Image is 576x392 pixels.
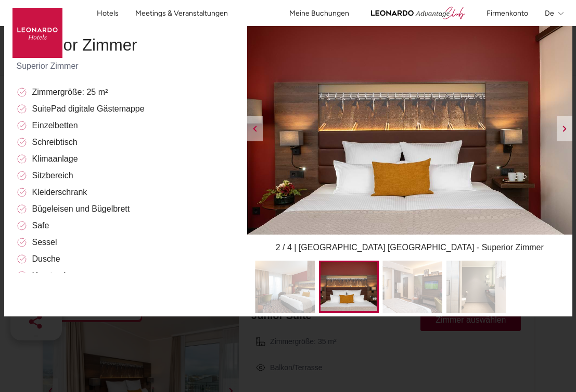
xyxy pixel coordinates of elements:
[127,8,236,19] a: Meetings & Veranstaltungen
[32,119,78,132] span: Einzelbetten
[255,261,315,313] img: Leonardo Hotel Bad Kreuznach - Superior Zimmer
[32,186,87,199] span: Kleiderschrank
[478,8,536,19] button: Firmenkonto
[281,8,357,19] a: Meine Buchungen
[88,8,127,19] a: Hotels
[32,103,145,115] span: SuitePad digitale Gästemappe
[382,261,442,313] img: Leonardo Hotel Bad Kreuznach - Superior Zimmer
[32,136,78,149] span: Schreibtisch
[32,153,78,165] span: Klimaanlage
[32,253,60,265] span: Dusche
[32,169,73,182] span: Sitzbereich
[32,203,130,215] span: Bügeleisen und Bügelbrett
[17,35,220,55] h2: Superior Zimmer
[17,59,220,73] div: Superior Zimmer
[366,5,470,21] img: AdvantageCLUB
[247,23,572,235] img: Leonardo Hotel Bad Kreuznach - Superior Zimmer
[446,261,506,313] img: Leonardo Hotel Bad Kreuznach - Superior Zimmer
[32,219,49,232] span: Safe
[32,86,108,99] span: Zimmergröße: 25 m²
[247,235,572,261] div: 2 / 4 | [GEOGRAPHIC_DATA] [GEOGRAPHIC_DATA] - Superior Zimmer
[536,8,576,19] button: de
[32,236,57,249] span: Sessel
[32,269,80,282] span: Haartrockner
